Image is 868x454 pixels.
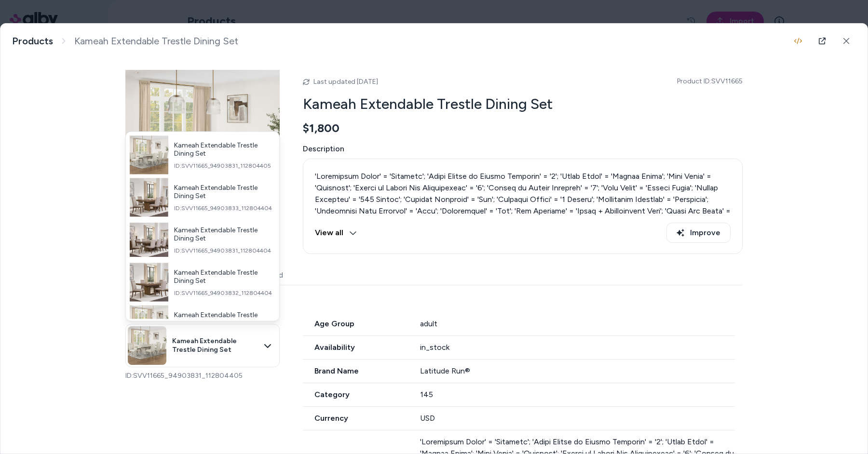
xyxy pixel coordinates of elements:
[130,221,168,259] img: .jpg
[174,226,271,242] span: Kameah Extendable Trestle Dining Set
[174,268,272,285] span: Kameah Extendable Trestle Dining Set
[174,310,272,327] span: Kameah Extendable Trestle Dining Set
[130,178,168,217] img: .jpg
[174,161,271,169] span: ID: SVV11665_94903831_112804405
[174,289,272,296] span: ID: SVV11665_94903832_112804404
[130,136,168,174] img: .jpg
[174,246,271,254] span: ID: SVV11665_94903831_112804404
[174,141,271,158] span: Kameah Extendable Trestle Dining Set
[174,204,272,212] span: ID: SVV11665_94903833_112804404
[174,183,272,200] span: Kameah Extendable Trestle Dining Set
[130,306,168,344] img: .jpg
[130,263,168,302] img: .jpg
